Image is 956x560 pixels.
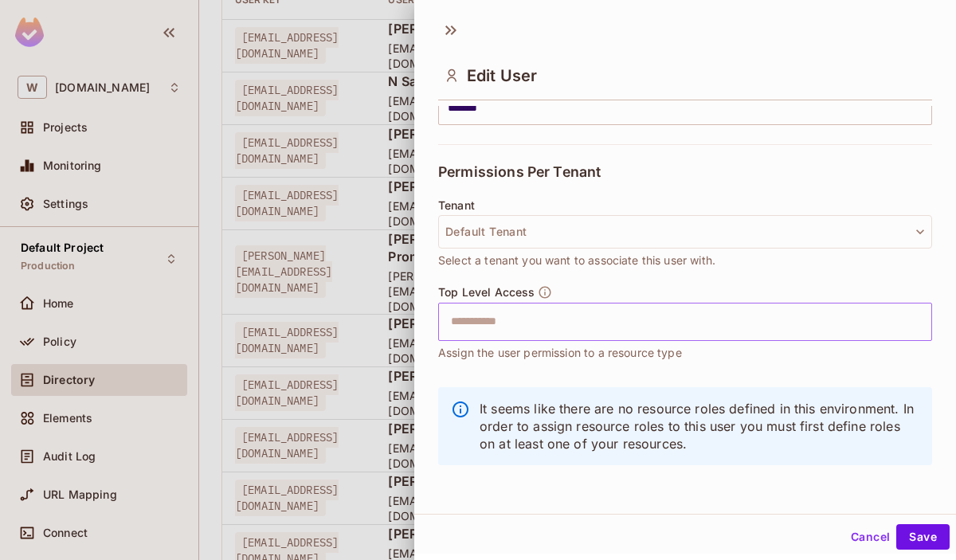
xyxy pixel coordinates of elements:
[438,286,535,299] span: Top Level Access
[896,524,950,550] button: Save
[438,199,475,212] span: Tenant
[438,215,932,249] button: Default Tenant
[844,524,896,550] button: Cancel
[438,344,682,362] span: Assign the user permission to a resource type
[923,319,927,323] button: Open
[438,252,715,269] span: Select a tenant you want to associate this user with.
[467,66,537,85] span: Edit User
[438,164,601,180] span: Permissions Per Tenant
[480,400,919,452] p: It seems like there are no resource roles defined in this environment. In order to assign resourc...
